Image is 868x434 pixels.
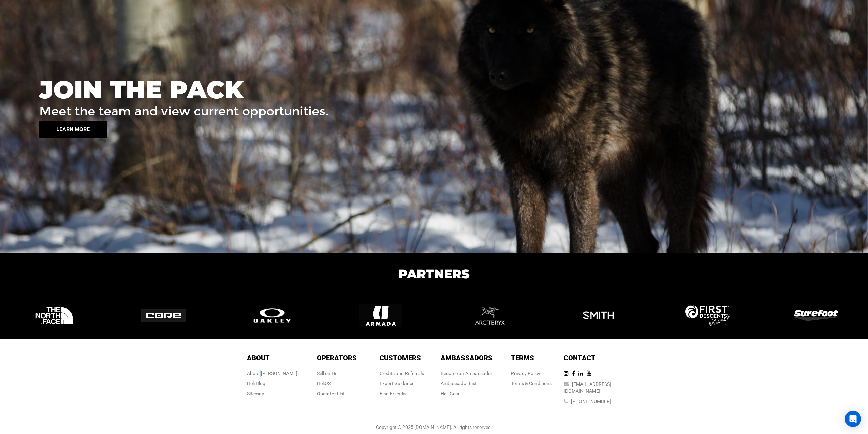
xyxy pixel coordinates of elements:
p: Meet the team and view current opportunities. [39,105,863,117]
span: Customers [380,354,421,362]
img: logo [33,294,76,337]
a: Terms & Conditions [511,381,552,386]
a: LEARN MORE [39,121,863,138]
span: Operators [317,354,357,362]
button: LEARN MORE [39,121,107,138]
img: logo [468,294,511,337]
a: Privacy Policy [511,370,540,376]
a: HeliOS [317,381,331,386]
a: [PHONE_NUMBER] [571,398,611,404]
a: [EMAIL_ADDRESS][DOMAIN_NAME] [564,381,611,394]
span: Terms [511,354,534,362]
span: About [247,354,270,362]
div: Sitemap [247,390,297,397]
a: Credits and Referrals [380,370,424,376]
div: Ambassador List [441,380,492,387]
a: Heli Blog [247,381,265,386]
div: Operator List [317,390,357,397]
div: Open Intercom Messenger [845,411,861,427]
div: Find Friends [380,390,424,397]
div: Copyright © 2025 [DOMAIN_NAME]. All rights reserved. [240,424,629,431]
a: Heli Gear [441,391,460,396]
a: Become an Ambassador [441,370,492,376]
img: logo [250,307,294,324]
a: Expert Guidance [380,381,414,386]
h1: JOIN THE PACK [39,77,863,102]
img: logo [794,310,838,321]
img: logo [359,294,402,337]
span: Ambassadors [441,354,492,362]
div: Sell on Heli [317,370,357,377]
img: logo [685,305,730,326]
img: logo [577,294,620,337]
img: logo [141,309,186,322]
span: Contact [564,354,595,362]
div: About [PERSON_NAME] [247,370,297,377]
